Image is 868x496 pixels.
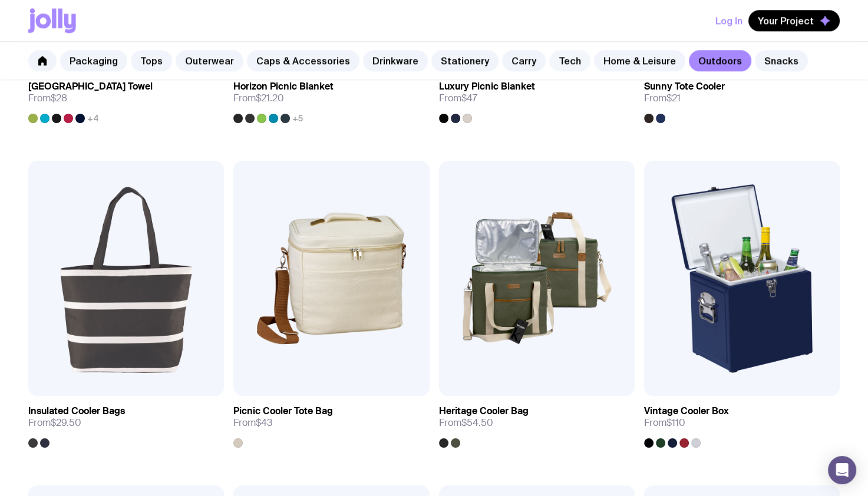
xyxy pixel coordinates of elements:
a: Horizon Picnic BlanketFrom$21.20+5 [233,71,429,123]
span: $21.20 [256,92,284,104]
a: Snacks [755,50,808,71]
span: $47 [461,92,477,104]
a: Caps & Accessories [247,50,359,71]
span: From [439,92,477,104]
span: $29.50 [51,416,81,429]
span: $28 [51,92,67,104]
h3: Luxury Picnic Blanket [439,81,535,92]
span: From [233,92,284,104]
h3: Insulated Cooler Bags [28,405,125,417]
a: Sunny Tote CoolerFrom$21 [644,71,840,123]
h3: Heritage Cooler Bag [439,405,529,417]
span: From [28,417,81,429]
span: +5 [292,114,303,123]
span: From [28,92,67,104]
span: +4 [87,114,99,123]
a: Home & Leisure [594,50,685,71]
span: From [644,417,685,429]
h3: Sunny Tote Cooler [644,81,725,92]
a: Drinkware [363,50,428,71]
a: Outdoors [689,50,751,71]
h3: Vintage Cooler Box [644,405,729,417]
a: Luxury Picnic BlanketFrom$47 [439,71,635,123]
a: Outerwear [176,50,243,71]
span: $54.50 [461,416,493,429]
span: From [644,92,681,104]
h3: Picnic Cooler Tote Bag [233,405,333,417]
button: Your Project [748,10,840,31]
span: $43 [256,416,272,429]
a: Vintage Cooler BoxFrom$110 [644,396,840,448]
h3: [GEOGRAPHIC_DATA] Towel [28,81,153,92]
a: Heritage Cooler BagFrom$54.50 [439,396,635,448]
a: Tech [549,50,590,71]
span: From [233,417,272,429]
h3: Horizon Picnic Blanket [233,81,334,92]
a: Packaging [60,50,127,71]
button: Log In [715,10,742,31]
span: Your Project [758,15,814,27]
a: Insulated Cooler BagsFrom$29.50 [28,396,224,448]
a: Tops [131,50,172,71]
a: Picnic Cooler Tote BagFrom$43 [233,396,429,448]
span: From [439,417,493,429]
a: Carry [502,50,546,71]
a: [GEOGRAPHIC_DATA] TowelFrom$28+4 [28,71,224,123]
a: Stationery [431,50,499,71]
div: Open Intercom Messenger [828,456,856,484]
span: $21 [666,92,681,104]
span: $110 [666,416,685,429]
